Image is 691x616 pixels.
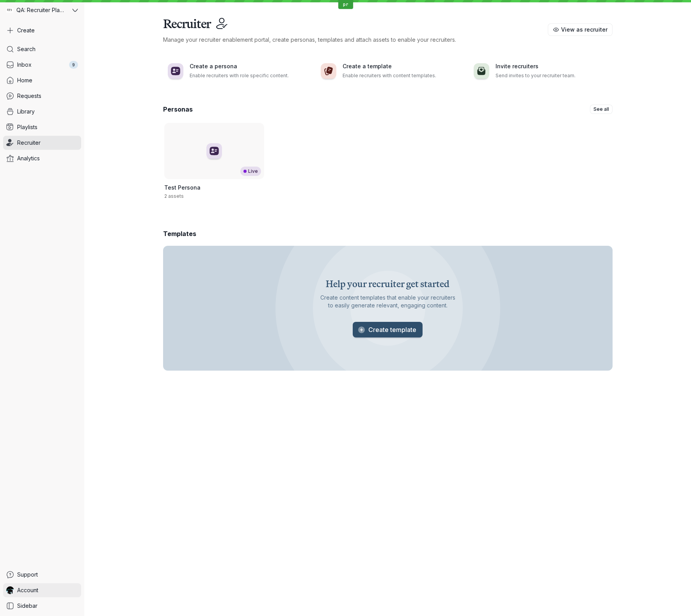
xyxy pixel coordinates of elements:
[240,167,261,176] div: Live
[3,23,81,37] button: Create
[17,571,38,579] span: Support
[3,120,81,134] a: Playlists
[17,76,32,84] span: Home
[6,7,13,14] img: QA: Recruiter Playground avatar
[326,279,449,289] h2: Help your recruiter get started
[17,45,36,53] span: Search
[163,36,548,44] p: Manage your recruiter enablement portal, create personas, templates and attach assets to enable y...
[16,6,66,14] span: QA: Recruiter Playground
[190,72,302,80] p: Enable recruiters with role specific content.
[17,586,38,594] span: Account
[3,105,81,119] a: Library
[17,602,37,610] span: Sidebar
[17,123,37,131] span: Playlists
[304,294,472,309] div: Create content templates that enable your recruiters to easily generate relevant, engaging content.
[3,73,81,87] a: Home
[17,154,40,162] span: Analytics
[353,322,423,337] button: Create template
[17,108,35,115] span: Library
[496,72,608,80] p: Send invites to your recruiter team.
[593,105,609,113] span: See all
[3,583,81,597] a: Shez Katrak avatarAccount
[3,568,81,582] a: Support
[3,599,81,613] a: Sidebar
[69,61,78,69] div: 9
[163,105,193,114] h3: Personas
[3,58,81,72] a: Inbox9
[496,62,608,70] h3: Invite recruiters
[343,62,455,70] h3: Create a template
[17,92,41,100] span: Requests
[190,62,302,70] h3: Create a persona
[17,27,35,34] span: Create
[3,3,71,17] div: QA: Recruiter Playground
[6,586,14,594] img: Shez Katrak avatar
[164,193,184,199] span: 2 assets
[163,229,196,238] h3: Templates
[3,42,81,56] a: Search
[17,61,32,69] span: Inbox
[164,184,201,191] span: Test Persona
[17,139,41,147] span: Recruiter
[590,105,613,114] a: See all
[3,89,81,103] a: Requests
[3,151,81,165] a: Analytics
[3,3,81,17] button: QA: Recruiter Playground avatarQA: Recruiter Playground
[368,326,416,334] span: Create template
[343,72,455,80] p: Enable recruiters with content templates.
[163,16,211,31] h1: Recruiter
[3,136,81,150] a: Recruiter
[548,23,613,36] button: View as recruiter
[561,26,608,34] span: View as recruiter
